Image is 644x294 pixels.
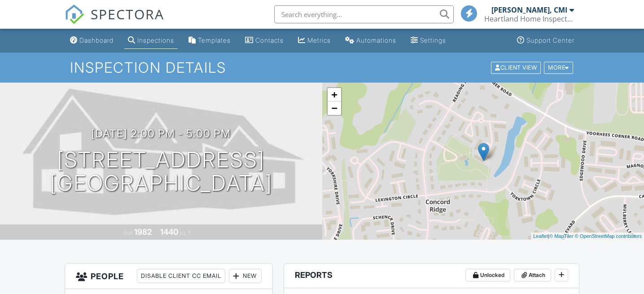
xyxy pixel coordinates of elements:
[185,32,234,49] a: Templates
[65,263,272,289] h3: People
[79,36,114,44] div: Dashboard
[531,233,644,240] div: |
[420,36,446,44] div: Settings
[307,36,331,44] div: Metrics
[50,148,272,196] h1: [STREET_ADDRESS] [GEOGRAPHIC_DATA]
[160,227,178,237] div: 1440
[342,32,400,49] a: Automations (Basic)
[407,32,450,49] a: Settings
[124,32,178,49] a: Inspections
[198,36,231,44] div: Templates
[544,61,573,74] div: More
[491,61,541,74] div: Client View
[137,36,174,44] div: Inspections
[328,88,341,101] a: Zoom in
[255,36,284,44] div: Contacts
[513,32,578,49] a: Support Center
[180,229,192,236] span: sq. ft.
[229,269,262,283] div: New
[241,32,287,49] a: Contacts
[533,233,548,239] a: Leaflet
[134,227,152,237] div: 1982
[575,233,642,239] a: © OpenStreetMap contributors
[66,32,117,49] a: Dashboard
[91,127,231,140] h3: [DATE] 2:00 pm - 5:00 pm
[274,5,454,23] input: Search everything...
[549,233,574,239] a: © MapTiler
[356,36,396,44] div: Automations
[491,5,567,14] div: [PERSON_NAME], CMI
[137,269,225,283] div: Disable Client CC Email
[65,4,84,24] img: The Best Home Inspection Software - Spectora
[328,101,341,115] a: Zoom out
[123,229,133,236] span: Built
[70,60,574,75] h1: Inspection Details
[91,4,164,23] span: SPECTORA
[526,36,574,44] div: Support Center
[484,14,574,23] div: Heartland Home Inspections LLC
[490,64,543,70] a: Client View
[65,12,164,31] a: SPECTORA
[294,32,334,49] a: Metrics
